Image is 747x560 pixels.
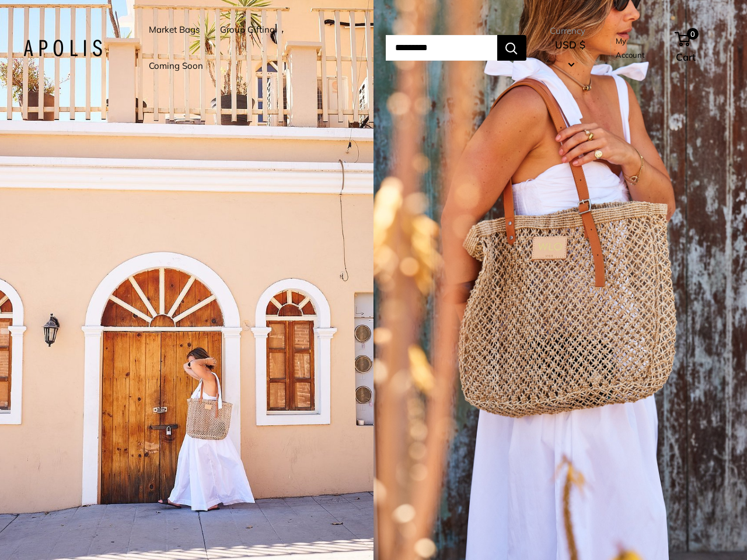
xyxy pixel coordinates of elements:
span: Cart [676,51,696,63]
span: 0 [687,28,699,40]
a: My Account [616,34,655,62]
img: Apolis [23,40,102,57]
input: Search... [386,35,497,61]
button: Search [497,35,526,61]
span: USD $ [555,38,585,51]
a: Coming Soon [149,58,203,74]
a: Group Gifting [220,22,275,38]
span: Currency [550,23,591,39]
button: USD $ [550,36,591,73]
a: 0 Cart [676,29,724,66]
a: Market Bags [149,22,200,38]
